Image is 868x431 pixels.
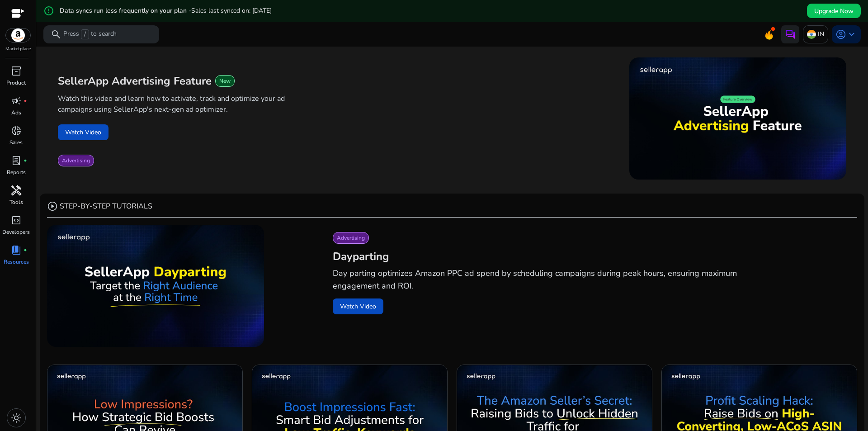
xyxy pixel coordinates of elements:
p: Developers [2,228,30,236]
img: in.svg [807,30,816,39]
p: Product [6,79,26,87]
span: search [51,29,61,40]
p: Resources [4,258,29,266]
img: maxresdefault.jpg [47,225,264,347]
span: code_blocks [11,215,22,226]
span: donut_small [11,125,22,136]
p: Press to search [63,29,117,39]
p: Watch this video and learn how to activate, track and optimize your ad campaigns using SellerApp'... [58,93,321,115]
span: New [219,77,231,85]
span: lab_profile [11,155,22,166]
span: Advertising [62,157,90,164]
span: campaign [11,95,22,106]
h2: Dayparting [333,249,843,264]
span: account_circle [835,29,846,40]
span: book_4 [11,245,22,256]
p: IN [818,26,824,42]
span: / [81,29,89,39]
span: fiber_manual_record [24,159,27,162]
span: Advertising [337,234,365,242]
span: inventory_2 [11,66,22,76]
p: Reports [7,168,26,176]
span: light_mode [11,412,22,423]
span: play_circle [47,201,58,212]
p: Ads [11,109,21,117]
span: Upgrade Now [814,6,854,16]
p: Day parting optimizes Amazon PPC ad spend by scheduling campaigns during peak hours, ensuring max... [333,267,741,292]
button: Watch Video [58,124,108,140]
span: SellerApp Advertising Feature [58,74,212,88]
mat-icon: error_outline [43,5,54,16]
p: Sales [9,138,23,147]
img: amazon.svg [6,28,30,42]
p: Tools [9,198,23,206]
span: fiber_manual_record [24,248,27,252]
img: maxresdefault.jpg [629,57,846,180]
p: Marketplace [5,46,31,52]
span: fiber_manual_record [24,99,27,103]
button: Watch Video [333,298,383,314]
h5: Data syncs run less frequently on your plan - [60,7,272,15]
span: handyman [11,185,22,196]
span: keyboard_arrow_down [846,29,857,40]
span: Sales last synced on: [DATE] [191,6,272,15]
div: STEP-BY-STEP TUTORIALS [47,201,152,212]
button: Upgrade Now [807,4,861,18]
